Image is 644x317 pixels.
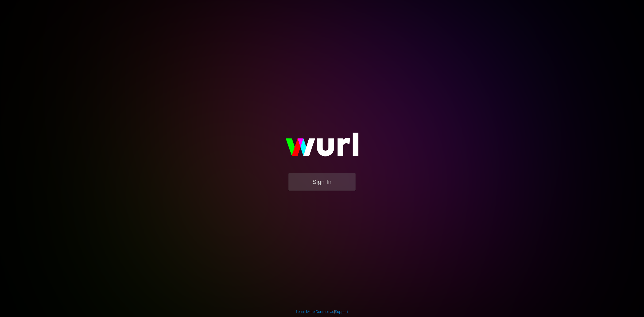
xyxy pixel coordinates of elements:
[335,309,348,314] a: Support
[296,309,348,314] div: | |
[316,309,334,314] a: Contact Us
[268,121,376,173] img: wurl-logo-on-black-223613ac3d8ba8fe6dc639794a292ebdb59501304c7dfd60c99c58986ef67473.svg
[288,173,356,191] button: Sign In
[296,309,315,314] a: Learn More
